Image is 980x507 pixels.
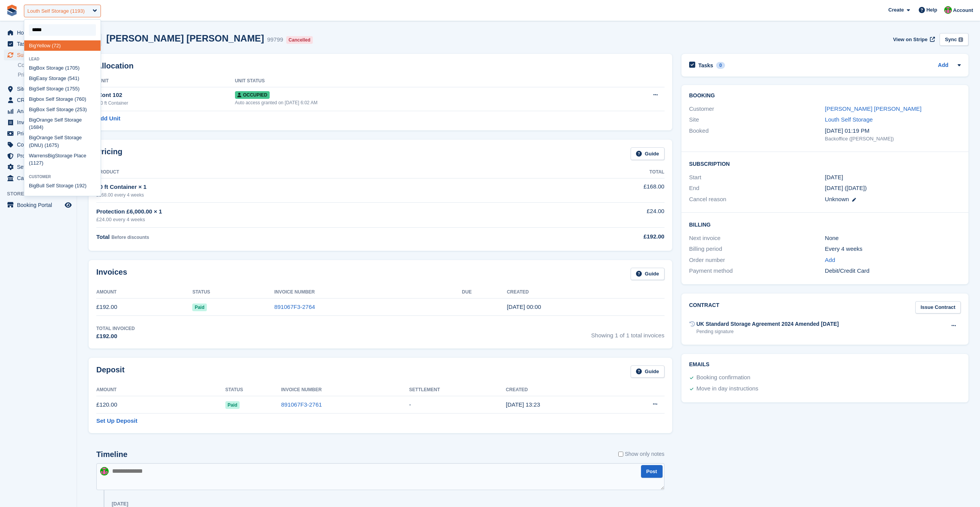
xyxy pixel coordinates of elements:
[24,115,101,133] div: Orange Self Storage (1684)
[716,62,725,69] div: 0
[618,450,665,458] label: Show only notes
[17,38,63,49] span: Tasks
[4,83,73,94] a: menu
[7,190,77,198] span: Storefront
[591,325,665,341] span: Showing 1 of 1 total invoices
[17,117,63,128] span: Invoices
[24,94,101,104] div: box Self Storage (760)
[527,232,665,241] div: £192.00
[825,245,961,253] div: Every 4 weeks
[4,200,73,210] a: menu
[888,6,904,14] span: Create
[689,173,825,182] div: Start
[96,114,120,123] a: Add Unit
[192,286,274,299] th: Status
[958,37,963,42] img: icon-info-grey-7440780725fd019a000dd9b08b2336e03edf1995a4989e88bcd33f0948082b44.svg
[825,116,873,123] a: Louth Self Storage
[944,6,952,14] img: Will McNeilly
[267,35,283,44] div: 99799
[698,62,713,69] h2: Tasks
[825,234,961,243] div: None
[96,332,135,341] div: £192.00
[926,6,937,14] span: Help
[507,286,665,299] th: Created
[24,83,101,94] div: Self Storage (1755)
[825,256,835,265] a: Add
[111,235,149,240] span: Before discounts
[4,38,73,49] a: menu
[96,75,235,87] th: Unit
[696,328,839,335] div: Pending signature
[106,33,264,43] h2: [PERSON_NAME] [PERSON_NAME]
[618,450,623,458] input: Show only notes
[96,147,123,160] h2: Pricing
[689,160,961,167] h2: Subscription
[235,99,594,106] div: Auto access granted on [DATE] 6:02 AM
[689,256,825,265] div: Order number
[689,184,825,193] div: End
[825,267,961,275] div: Debit/Credit Card
[4,106,73,117] a: menu
[953,7,973,14] span: Account
[29,96,36,102] span: Big
[4,27,73,38] a: menu
[689,195,825,204] div: Cancel reason
[689,115,825,124] div: Site
[696,320,839,328] div: UK Standard Storage Agreement 2024 Amended [DATE]
[18,71,55,78] span: Price increases
[29,43,36,48] span: Big
[274,304,315,310] a: 891067F3-2764
[24,40,101,51] div: Yellow (72)
[96,396,225,414] td: £120.00
[17,27,63,38] span: Home
[29,86,36,92] span: Big
[96,207,527,216] div: Protection £6,000.00 × 1
[96,299,192,316] td: £192.00
[64,200,73,210] a: Preview store
[29,117,36,123] span: Big
[631,268,665,280] a: Guide
[96,365,124,378] h2: Deposit
[17,128,63,139] span: Pricing
[825,105,921,112] a: [PERSON_NAME] [PERSON_NAME]
[96,268,127,280] h2: Invoices
[409,384,506,396] th: Settlement
[24,150,101,168] div: Warrens Storage Place (1127)
[96,62,665,70] h2: Allocation
[507,304,541,310] time: 2025-08-04 23:00:37 UTC
[286,36,313,44] div: Cancelled
[281,401,322,408] a: 891067F3-2761
[96,384,225,396] th: Amount
[235,91,270,99] span: Occupied
[96,325,135,332] div: Total Invoiced
[506,401,540,408] time: 2025-08-04 12:23:26 UTC
[281,384,409,396] th: Invoice Number
[689,245,825,253] div: Billing period
[6,5,18,16] img: stora-icon-8386f47178a22dfd0bd8f6a31ec36ba5ce8667c1dd55bd0f319d3a0aa187defe.svg
[96,183,527,192] div: 20 ft Container × 1
[225,401,240,409] span: Paid
[631,365,665,378] a: Guide
[17,106,63,117] span: Analytics
[96,450,128,459] h2: Timeline
[631,147,665,160] a: Guide
[96,233,110,240] span: Total
[641,465,663,478] button: Post
[689,234,825,243] div: Next invoice
[225,384,281,396] th: Status
[17,162,63,172] span: Settings
[4,128,73,139] a: menu
[24,63,101,73] div: Box Storage (1705)
[96,216,527,223] div: £24.00 every 4 weeks
[29,65,36,71] span: Big
[29,75,36,81] span: Big
[17,150,63,161] span: Protection
[825,173,843,182] time: 2025-08-04 23:00:00 UTC
[24,191,101,201] div: City Self Storage (1211)
[17,173,63,183] span: Capital
[940,33,968,46] button: Sync
[18,62,73,69] a: Contracts
[527,166,665,178] th: Total
[689,220,961,228] h2: Billing
[689,301,720,314] h2: Contract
